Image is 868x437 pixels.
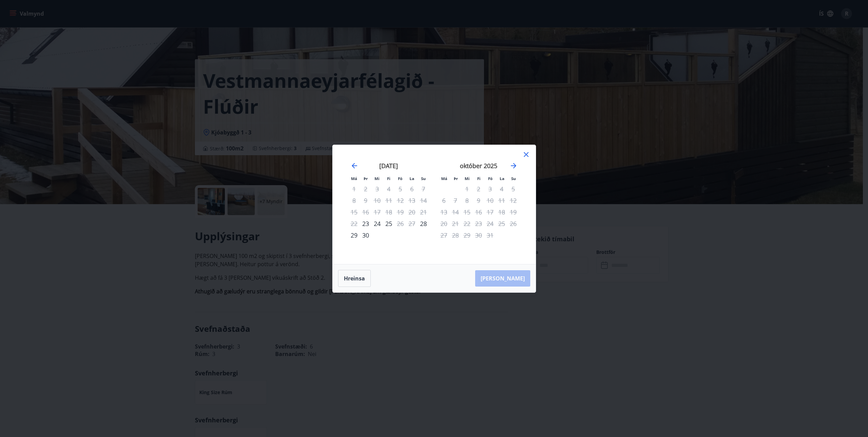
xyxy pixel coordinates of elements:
td: Not available. laugardagur, 11. október 2025 [496,195,507,206]
td: Not available. mánudagur, 15. september 2025 [348,206,360,218]
small: Þr [454,176,458,181]
small: Su [511,176,516,181]
td: Not available. fimmtudagur, 4. september 2025 [383,183,395,195]
td: Not available. þriðjudagur, 2. september 2025 [360,183,371,195]
td: Not available. föstudagur, 26. september 2025 [395,218,406,229]
td: Not available. fimmtudagur, 16. október 2025 [473,206,484,218]
td: Not available. föstudagur, 19. september 2025 [395,206,406,218]
td: Not available. þriðjudagur, 16. september 2025 [360,206,371,218]
small: Má [351,176,357,181]
small: Su [421,176,426,181]
small: La [500,176,504,181]
td: Not available. miðvikudagur, 22. október 2025 [461,218,473,229]
div: 30 [360,229,371,241]
td: Not available. þriðjudagur, 14. október 2025 [450,206,461,218]
td: Not available. sunnudagur, 5. október 2025 [507,183,519,195]
div: 25 [383,218,395,229]
small: Fi [477,176,481,181]
td: Not available. miðvikudagur, 8. október 2025 [461,195,473,206]
small: Fö [398,176,402,181]
td: Not available. föstudagur, 3. október 2025 [484,183,496,195]
button: Hreinsa [338,270,371,287]
td: Not available. þriðjudagur, 7. október 2025 [450,195,461,206]
td: Not available. föstudagur, 5. september 2025 [395,183,406,195]
td: Not available. sunnudagur, 26. október 2025 [507,218,519,229]
div: Move forward to switch to the next month. [510,162,518,170]
td: Not available. laugardagur, 18. október 2025 [496,206,507,218]
td: Not available. þriðjudagur, 9. september 2025 [360,195,371,206]
td: Not available. fimmtudagur, 9. október 2025 [473,195,484,206]
td: Choose mánudagur, 29. september 2025 as your check-in date. It’s available. [348,229,360,241]
td: Not available. fimmtudagur, 30. október 2025 [473,229,484,241]
div: Aðeins innritun í boði [418,218,429,229]
small: Fö [488,176,493,181]
td: Not available. fimmtudagur, 11. september 2025 [383,195,395,206]
small: La [410,176,414,181]
td: Not available. þriðjudagur, 21. október 2025 [450,218,461,229]
td: Not available. föstudagur, 24. október 2025 [484,218,496,229]
td: Not available. mánudagur, 1. september 2025 [348,183,360,195]
div: 24 [371,218,383,229]
strong: [DATE] [379,162,398,170]
td: Not available. miðvikudagur, 10. september 2025 [371,195,383,206]
td: Not available. föstudagur, 31. október 2025 [484,229,496,241]
td: Not available. föstudagur, 12. september 2025 [395,195,406,206]
td: Choose þriðjudagur, 23. september 2025 as your check-in date. It’s available. [360,218,371,229]
div: Aðeins útritun í boði [461,183,473,195]
td: Choose fimmtudagur, 25. september 2025 as your check-in date. It’s available. [383,218,395,229]
td: Not available. miðvikudagur, 1. október 2025 [461,183,473,195]
td: Not available. mánudagur, 20. október 2025 [438,218,450,229]
td: Not available. miðvikudagur, 15. október 2025 [461,206,473,218]
td: Not available. mánudagur, 6. október 2025 [438,195,450,206]
td: Not available. sunnudagur, 19. október 2025 [507,206,519,218]
small: Mi [465,176,470,181]
td: Not available. laugardagur, 6. september 2025 [406,183,418,195]
strong: október 2025 [460,162,497,170]
small: Má [441,176,447,181]
td: Not available. laugardagur, 13. september 2025 [406,195,418,206]
td: Not available. fimmtudagur, 18. september 2025 [383,206,395,218]
td: Not available. sunnudagur, 21. september 2025 [418,206,429,218]
td: Not available. laugardagur, 25. október 2025 [496,218,507,229]
small: Mi [374,176,380,181]
td: Not available. sunnudagur, 14. september 2025 [418,195,429,206]
td: Not available. föstudagur, 17. október 2025 [484,206,496,218]
td: Not available. laugardagur, 20. september 2025 [406,206,418,218]
td: Not available. sunnudagur, 7. september 2025 [418,183,429,195]
div: Aðeins innritun í boði [360,218,371,229]
td: Not available. fimmtudagur, 23. október 2025 [473,218,484,229]
td: Not available. laugardagur, 27. september 2025 [406,218,418,229]
td: Choose miðvikudagur, 24. september 2025 as your check-in date. It’s available. [371,218,383,229]
small: Þr [364,176,368,181]
td: Not available. mánudagur, 22. september 2025 [348,218,360,229]
td: Not available. föstudagur, 10. október 2025 [484,195,496,206]
div: Calendar [341,153,528,256]
td: Not available. laugardagur, 4. október 2025 [496,183,507,195]
td: Not available. fimmtudagur, 2. október 2025 [473,183,484,195]
small: Fi [387,176,390,181]
div: 29 [348,229,360,241]
td: Not available. miðvikudagur, 29. október 2025 [461,229,473,241]
div: Aðeins útritun í boði [395,218,406,229]
td: Not available. mánudagur, 8. september 2025 [348,195,360,206]
td: Not available. miðvikudagur, 17. september 2025 [371,206,383,218]
td: Not available. þriðjudagur, 28. október 2025 [450,229,461,241]
div: Move backward to switch to the previous month. [350,162,358,170]
td: Not available. sunnudagur, 12. október 2025 [507,195,519,206]
td: Choose þriðjudagur, 30. september 2025 as your check-in date. It’s available. [360,229,371,241]
td: Choose sunnudagur, 28. september 2025 as your check-in date. It’s available. [418,218,429,229]
td: Not available. mánudagur, 13. október 2025 [438,206,450,218]
td: Not available. miðvikudagur, 3. september 2025 [371,183,383,195]
td: Not available. mánudagur, 27. október 2025 [438,229,450,241]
